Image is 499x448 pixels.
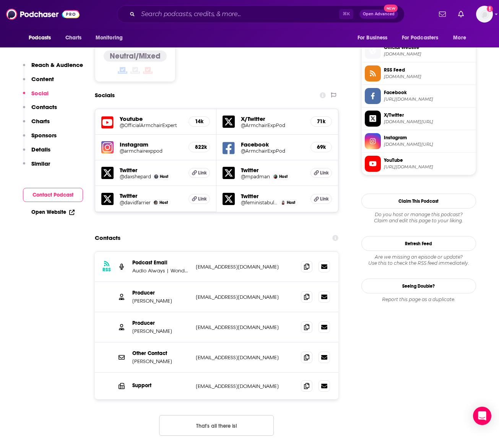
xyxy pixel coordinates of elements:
[273,174,278,179] img: Monica Padman
[120,122,183,128] a: @OfficialArmchairExpert
[317,118,325,125] h5: 71k
[23,188,83,202] button: Contact Podcast
[132,382,190,389] p: Support
[31,146,50,153] p: Details
[339,9,353,19] span: ⌘ K
[154,174,158,179] img: Dax Shepard
[384,157,473,164] span: YouTube
[384,67,473,73] span: RSS Feed
[198,170,207,176] span: Link
[361,279,476,293] a: Seeing Double?
[65,33,82,43] span: Charts
[198,196,207,202] span: Link
[402,33,439,43] span: For Podcasters
[31,132,57,139] p: Sponsors
[310,168,332,178] a: Link
[90,31,133,45] button: open menu
[120,166,183,174] h5: Twitter
[384,96,473,102] span: https://www.facebook.com/ArmchairExpPod
[448,31,476,45] button: open menu
[397,31,450,45] button: open menu
[320,170,329,176] span: Link
[241,122,304,128] a: @ArmchairExpPod
[189,194,210,204] a: Link
[365,88,473,104] a: Facebook[URL][DOMAIN_NAME]
[132,328,190,334] p: [PERSON_NAME]
[23,160,50,174] button: Similar
[241,166,304,174] h5: Twitter
[29,33,51,43] span: Podcasts
[241,141,304,148] h5: Facebook
[102,267,111,273] h3: RSS
[365,111,473,127] a: X/Twitter[DOMAIN_NAME][URL]
[189,168,210,178] a: Link
[159,415,274,436] button: Nothing here.
[31,117,50,125] p: Charts
[384,51,473,57] span: wondery.com
[23,75,54,90] button: Content
[384,164,473,170] span: https://www.youtube.com/@OfficialArmchairExpert
[196,324,295,331] p: [EMAIL_ADDRESS][DOMAIN_NAME]
[31,209,75,215] a: Open Website
[132,290,190,296] p: Producer
[361,194,476,209] button: Claim This Podcast
[241,174,270,179] h5: @mpadman
[476,6,493,23] img: User Profile
[384,5,398,12] span: New
[384,142,473,147] span: instagram.com/armchairexppod
[320,196,329,202] span: Link
[120,148,183,154] a: @armchairexppod
[132,259,190,266] p: Podcast Email
[120,192,183,199] h5: Twitter
[101,141,114,153] img: iconImage
[23,117,50,132] button: Charts
[60,31,86,45] a: Charts
[196,383,295,389] p: [EMAIL_ADDRESS][DOMAIN_NAME]
[160,174,168,179] span: Host
[159,200,168,205] span: Host
[120,200,151,205] a: @davidfarrier
[241,148,304,154] a: @ArmchairExpPod
[154,200,158,205] img: David Farrier
[31,90,49,97] p: Social
[473,407,491,425] div: Open Intercom Messenger
[361,212,476,218] span: Do you host or manage this podcast?
[95,88,115,103] h2: Socials
[120,174,151,179] h5: @daxshepard
[384,119,473,125] span: twitter.com/ArmchairExpPod
[23,146,50,160] button: Details
[361,254,476,266] div: Are we missing an episode or update? Use this to check the RSS feed immediately.
[195,144,203,150] h5: 822k
[241,200,278,205] a: @feministabulous
[95,231,120,245] h2: Contacts
[384,74,473,80] span: feeds.simplecast.com
[365,65,473,81] a: RSS Feed[DOMAIN_NAME]
[310,194,332,204] a: Link
[117,5,405,23] div: Search podcasts, credits, & more...
[281,200,285,205] img: Liz Plank
[31,103,57,111] p: Contacts
[120,141,183,148] h5: Instagram
[31,160,50,167] p: Similar
[132,298,190,304] p: [PERSON_NAME]
[23,132,57,146] button: Sponsors
[384,89,473,96] span: Facebook
[110,51,161,61] h4: Neutral/Mixed
[132,267,190,274] p: Audio Always | Wondery
[195,118,203,125] h5: 14k
[120,115,183,122] h5: Youtube
[453,33,466,43] span: More
[241,115,304,122] h5: X/Twitter
[365,43,473,59] a: Official Website[DOMAIN_NAME]
[384,112,473,119] span: X/Twitter
[384,134,473,141] span: Instagram
[31,75,54,83] p: Content
[487,6,493,12] svg: Add a profile image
